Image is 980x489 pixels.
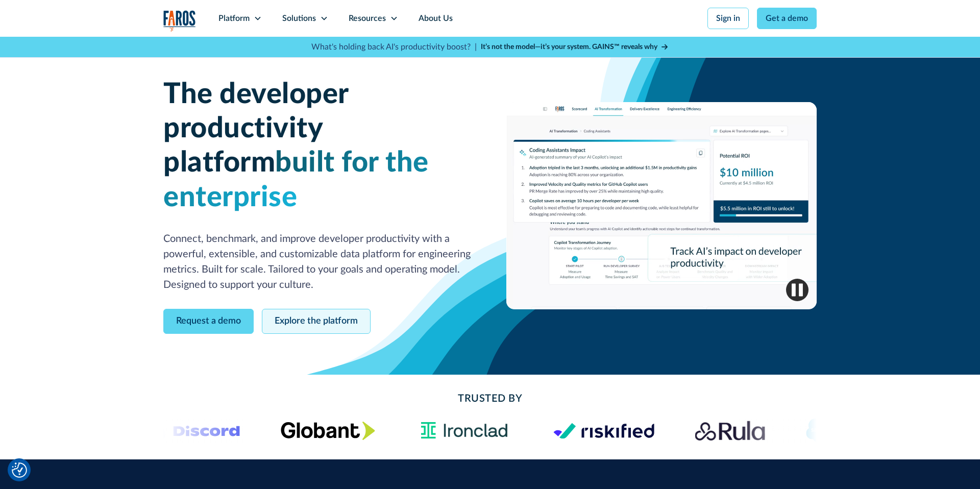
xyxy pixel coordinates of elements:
img: Pause video [786,279,808,301]
h1: The developer productivity platform [163,78,474,215]
img: Globant's logo [281,421,375,440]
span: built for the enterprise [163,149,429,211]
a: It’s not the model—it’s your system. GAINS™ reveals why [481,42,669,53]
a: Sign in [707,8,749,29]
a: Explore the platform [262,309,371,334]
img: Ironclad Logo [416,419,512,443]
img: Rula logo [695,421,765,441]
a: home [163,10,196,31]
p: Connect, benchmark, and improve developer productivity with a powerful, extensible, and customiza... [163,231,474,292]
div: Resources [349,12,386,25]
h2: Trusted By [245,391,735,406]
img: Revisit consent button [12,462,27,478]
a: Request a demo [163,309,254,334]
strong: It’s not the model—it’s your system. GAINS™ reveals why [481,43,657,51]
img: Logo of the risk management platform Riskified. [553,423,654,439]
img: Logo of the analytics and reporting company Faros. [163,10,196,31]
p: What's holding back AI's productivity boost? | [311,41,477,53]
div: Platform [218,12,250,25]
a: Get a demo [757,8,817,29]
button: Cookie Settings [12,462,27,478]
div: Solutions [282,12,316,25]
